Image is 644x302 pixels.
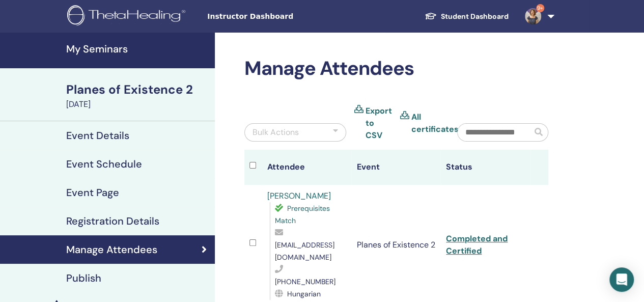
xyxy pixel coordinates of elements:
[60,81,215,111] a: Planes of Existence 2[DATE]
[446,233,508,256] a: Completed and Certified
[66,186,119,199] h4: Event Page
[262,150,352,185] th: Attendee
[66,129,129,142] h4: Event Details
[66,243,157,256] h4: Manage Attendees
[425,12,437,20] img: graduation-cap-white.svg
[66,272,101,284] h4: Publish
[351,150,441,185] th: Event
[253,126,299,139] div: Bulk Actions
[267,190,331,201] a: [PERSON_NAME]
[66,158,142,170] h4: Event Schedule
[244,57,548,80] h2: Manage Attendees
[66,215,159,227] h4: Registration Details
[66,81,209,98] div: Planes of Existence 2
[525,8,541,24] img: default.jpg
[275,204,330,225] span: Prerequisites Match
[287,289,321,298] span: Hungarian
[207,11,360,22] span: Instructor Dashboard
[66,43,209,55] h4: My Seminars
[66,98,209,111] div: [DATE]
[609,267,634,292] div: Open Intercom Messenger
[275,240,334,262] span: [EMAIL_ADDRESS][DOMAIN_NAME]
[536,4,544,12] span: 9+
[416,7,517,26] a: Student Dashboard
[275,277,335,286] span: [PHONE_NUMBER]
[67,5,189,28] img: logo.png
[411,111,459,135] a: All certificates
[366,105,392,142] a: Export to CSV
[441,150,530,185] th: Status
